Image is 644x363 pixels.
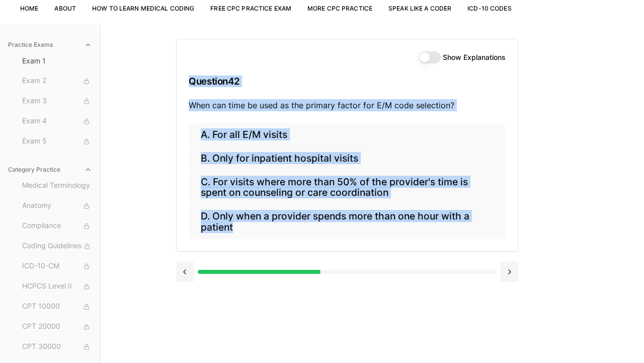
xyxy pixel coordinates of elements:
[307,5,372,12] a: More CPC Practice
[22,116,92,127] span: Exam 4
[467,5,511,12] a: ICD-10 Codes
[22,221,92,232] span: Compliance
[22,136,92,147] span: Exam 5
[189,66,506,96] h3: Question 42
[4,37,96,53] button: Practice Exams
[18,178,96,194] button: Medical Terminology
[22,281,92,292] span: HCPCS Level II
[18,73,96,89] button: Exam 2
[22,56,92,66] span: Exam 1
[189,204,506,239] button: D. Only when a provider spends more than one hour with a patient
[22,96,92,107] span: Exam 3
[18,278,96,295] button: HCPCS Level II
[18,339,96,355] button: CPT 30000
[18,53,96,69] button: Exam 1
[22,261,92,272] span: ICD-10-CM
[18,133,96,150] button: Exam 5
[388,5,451,12] a: Speak Like a Coder
[22,180,92,191] span: Medical Terminology
[189,147,506,171] button: B. Only for inpatient hospital visits
[54,5,76,12] a: About
[4,162,96,178] button: Category Practice
[443,54,506,61] label: Show Explanations
[189,123,506,147] button: A. For all E/M visits
[22,200,92,211] span: Anatomy
[18,299,96,315] button: CPT 10000
[189,170,506,204] button: C. For visits where more than 50% of the provider's time is spent on counseling or care coordination
[18,93,96,109] button: Exam 3
[18,198,96,214] button: Anatomy
[22,301,92,312] span: CPT 10000
[92,5,194,12] a: How to Learn Medical Coding
[189,99,506,111] p: When can time be used as the primary factor for E/M code selection?
[18,319,96,335] button: CPT 20000
[20,5,38,12] a: Home
[18,238,96,254] button: Coding Guidelines
[18,218,96,234] button: Compliance
[22,241,92,252] span: Coding Guidelines
[18,258,96,274] button: ICD-10-CM
[22,76,92,87] span: Exam 2
[210,5,291,12] a: Free CPC Practice Exam
[22,321,92,332] span: CPT 20000
[22,341,92,352] span: CPT 30000
[18,113,96,129] button: Exam 4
